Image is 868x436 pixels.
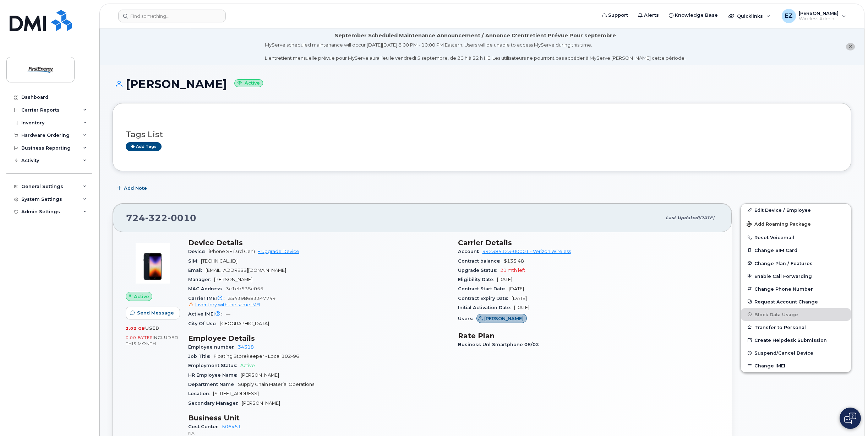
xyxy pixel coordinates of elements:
h3: Tags List [126,130,838,139]
span: [STREET_ADDRESS] [213,391,259,396]
a: Create Helpdesk Submission [741,334,851,346]
div: September Scheduled Maintenance Announcement / Annonce D'entretient Prévue Pour septembre [335,32,616,39]
span: Send Message [137,309,174,316]
small: Active [234,79,263,87]
img: image20231002-3703462-1angbar.jpeg [131,242,174,285]
h3: Carrier Details [458,238,719,247]
span: [PERSON_NAME] [242,400,280,406]
span: Employment Status [188,363,240,368]
span: Inventory with the same IMEI [195,302,260,307]
button: Change SIM Card [741,244,851,257]
span: Eligibility Date [458,277,497,282]
span: Last updated [666,215,698,220]
button: Suspend/Cancel Device [741,346,851,359]
span: Location [188,391,213,396]
span: Supply Chain Material Operations [238,382,314,387]
span: Active IMEI [188,311,226,317]
button: Send Message [126,307,180,319]
a: Inventory with the same IMEI [188,302,260,307]
span: Cost Center [188,424,222,429]
a: Add tags [126,142,162,151]
span: [TECHNICAL_ID] [201,258,238,264]
span: iPhone SE (3rd Gen) [209,249,255,254]
span: Contract balance [458,258,504,264]
span: 0.00 Bytes [126,335,153,340]
span: Enable Call Forwarding [754,273,812,279]
span: HR Employee Name [188,372,241,378]
span: [DATE] [512,296,527,301]
button: Transfer to Personal [741,321,851,334]
button: Request Account Change [741,295,851,308]
span: Floating Storekeeper - Local 102-96 [214,354,299,359]
span: Initial Activation Date [458,305,514,310]
span: City Of Use [188,321,220,326]
a: + Upgrade Device [258,249,299,254]
button: Add Roaming Package [741,216,851,231]
h1: [PERSON_NAME] [113,78,851,90]
a: Edit Device / Employee [741,204,851,216]
a: 942385123-00001 - Verizon Wireless [482,249,571,254]
span: [GEOGRAPHIC_DATA] [220,321,269,326]
button: Change Plan / Features [741,257,851,270]
span: [DATE] [497,277,512,282]
h3: Employee Details [188,334,449,343]
span: 354398683347744 [188,296,449,308]
div: MyServe scheduled maintenance will occur [DATE][DATE] 8:00 PM - 10:00 PM Eastern. Users will be u... [265,42,686,61]
span: [PERSON_NAME] [484,315,524,322]
span: MAC Address [188,286,226,291]
span: 0010 [168,212,196,223]
a: 34318 [238,344,254,350]
span: SIM [188,258,201,264]
button: Reset Voicemail [741,231,851,244]
span: Carrier IMEI [188,296,228,301]
span: — [226,311,230,317]
span: Add Roaming Package [747,221,811,228]
span: 724 [126,212,196,223]
span: 3c1eb535c055 [226,286,263,291]
span: Secondary Manager [188,400,242,406]
span: [PERSON_NAME] [214,277,252,282]
h3: Rate Plan [458,332,719,340]
span: Department Name [188,382,238,387]
span: Account [458,249,482,254]
span: Suspend/Cancel Device [754,350,813,356]
span: Add Note [124,185,147,192]
button: close notification [846,43,855,50]
span: [DATE] [514,305,529,310]
button: Add Note [113,182,153,195]
h3: Business Unit [188,414,449,422]
span: [DATE] [698,215,714,220]
button: Change Phone Number [741,282,851,295]
span: Upgrade Status [458,268,500,273]
span: Employee number [188,344,238,350]
span: Users [458,316,476,321]
span: Device [188,249,209,254]
h3: Device Details [188,238,449,247]
span: 322 [145,212,168,223]
span: Business Unl Smartphone 08/02 [458,342,543,347]
img: Open chat [844,413,856,424]
p: NA [188,430,449,436]
span: Contract Start Date [458,286,509,291]
span: Job Title [188,354,214,359]
span: Active [240,363,255,368]
span: 21 mth left [500,268,525,273]
span: used [145,325,159,331]
span: [DATE] [509,286,524,291]
a: [PERSON_NAME] [476,316,527,321]
span: Email [188,268,206,273]
a: 506451 [222,424,241,429]
span: 2.02 GB [126,326,145,331]
button: Change IMEI [741,359,851,372]
span: $135.48 [504,258,524,264]
span: Contract Expiry Date [458,296,512,301]
span: [EMAIL_ADDRESS][DOMAIN_NAME] [206,268,286,273]
span: Manager [188,277,214,282]
span: Change Plan / Features [754,260,813,266]
button: Block Data Usage [741,308,851,321]
span: Active [134,293,149,300]
span: [PERSON_NAME] [241,372,279,378]
button: Enable Call Forwarding [741,270,851,282]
